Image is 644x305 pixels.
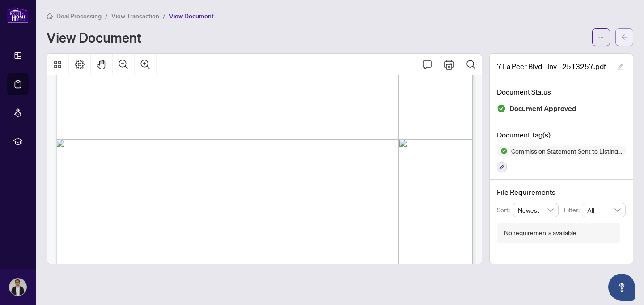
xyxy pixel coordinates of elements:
[497,205,513,215] p: Sort:
[608,274,635,301] button: Open asap
[497,86,626,97] h4: Document Status
[504,228,576,238] div: No requirements available
[47,30,141,44] h1: View Document
[111,12,159,20] span: View Transaction
[169,12,214,20] span: View Document
[564,205,582,215] p: Filter:
[509,103,576,115] span: Document Approved
[105,11,108,21] li: /
[163,11,165,21] li: /
[518,203,554,217] span: Newest
[9,279,26,296] img: Profile Icon
[56,12,102,20] span: Deal Processing
[587,203,620,217] span: All
[497,146,508,156] img: Status Icon
[598,34,604,40] span: ellipsis
[508,148,626,154] span: Commission Statement Sent to Listing Brokerage
[47,13,53,19] span: home
[7,7,29,23] img: logo
[497,187,626,198] h4: File Requirements
[617,64,623,70] span: edit
[497,61,606,72] span: 7 La Peer Blvd - Inv - 2513257.pdf
[621,34,627,40] span: arrow-left
[497,104,506,113] img: Document Status
[497,129,626,140] h4: Document Tag(s)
